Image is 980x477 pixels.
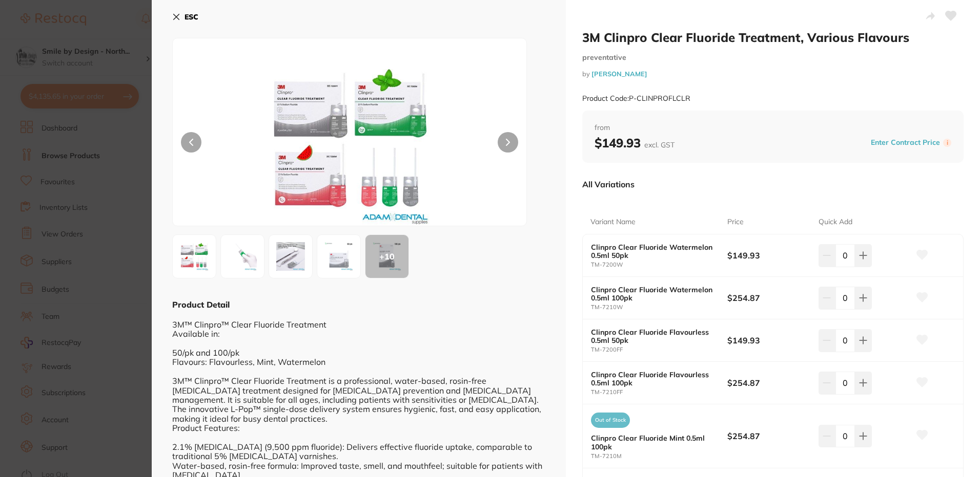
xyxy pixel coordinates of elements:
[365,235,409,278] div: + 10
[185,12,198,21] b: ESC
[582,53,964,62] small: preventative
[582,70,964,78] small: by
[224,238,261,275] img: anBn
[591,371,714,387] b: Clinpro Clear Fluoride Flavourless 0.5ml 100pk
[591,413,630,428] span: Out of Stock
[582,179,635,189] p: All Variations
[727,377,809,388] b: $254.87
[591,286,714,302] b: Clinpro Clear Fluoride Watermelon 0.5ml 100pk
[176,238,213,275] img: Zw
[582,30,964,45] h2: 3M Clinpro Clear Fluoride Treatment, Various Flavours
[727,430,809,442] b: $254.87
[591,328,714,344] b: Clinpro Clear Fluoride Flavourless 0.5ml 50pk
[819,217,852,227] p: Quick Add
[172,299,230,310] b: Product Detail
[943,139,951,147] label: i
[590,217,636,227] p: Variant Name
[595,123,951,133] span: from
[591,434,714,450] b: Clinpro Clear Fluoride Mint 0.5ml 100pk
[320,238,357,275] img: MDBGRi5qcGc
[727,335,809,346] b: $149.93
[727,217,744,227] p: Price
[868,138,943,147] button: Enter Contract Price
[272,238,309,275] img: anBn
[591,243,714,259] b: Clinpro Clear Fluoride Watermelon 0.5ml 50pk
[727,250,809,261] b: $149.93
[644,140,675,149] span: excl. GST
[365,234,409,278] button: +10
[591,262,727,268] small: TM-7200W
[243,64,456,226] img: Zw
[172,8,198,26] button: ESC
[591,453,727,460] small: TM-7210M
[591,389,727,396] small: TM-7210FF
[595,135,675,150] b: $149.93
[591,346,727,353] small: TM-7200FF
[727,292,809,303] b: $254.87
[591,70,647,78] a: [PERSON_NAME]
[582,94,690,103] small: Product Code: P-CLINPROFLCLR
[591,304,727,311] small: TM-7210W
